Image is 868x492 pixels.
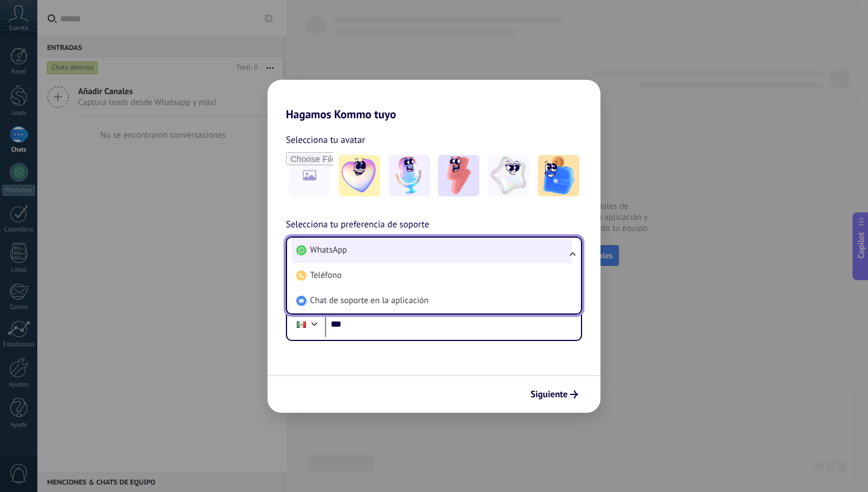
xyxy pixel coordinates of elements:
[538,155,579,196] img: -5.jpeg
[339,155,380,196] img: -1.jpeg
[310,270,342,281] span: Teléfono
[286,218,429,233] span: Selecciona tu preferencia de soporte
[488,155,529,196] img: -4.jpeg
[268,80,600,121] h2: Hagamos Kommo tuyo
[438,155,479,196] img: -3.jpeg
[389,155,430,196] img: -2.jpeg
[530,390,568,398] span: Siguiente
[310,245,347,256] span: WhatsApp
[525,385,583,404] button: Siguiente
[290,312,312,336] div: Mexico: + 52
[310,295,428,307] span: Chat de soporte en la aplicación
[286,133,365,148] span: Selecciona tu avatar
